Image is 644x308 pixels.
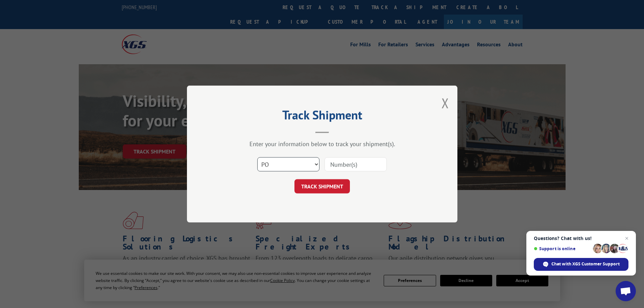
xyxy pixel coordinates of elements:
[551,261,620,267] span: Chat with XGS Customer Support
[221,110,424,123] h2: Track Shipment
[616,281,636,301] div: Open chat
[534,258,628,271] div: Chat with XGS Customer Support
[623,234,631,242] span: Close chat
[325,157,387,171] input: Number(s)
[534,246,591,251] span: Support is online
[534,236,628,241] span: Questions? Chat with us!
[221,140,424,148] div: Enter your information below to track your shipment(s).
[442,94,449,112] button: Close modal
[294,179,350,193] button: TRACK SHIPMENT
